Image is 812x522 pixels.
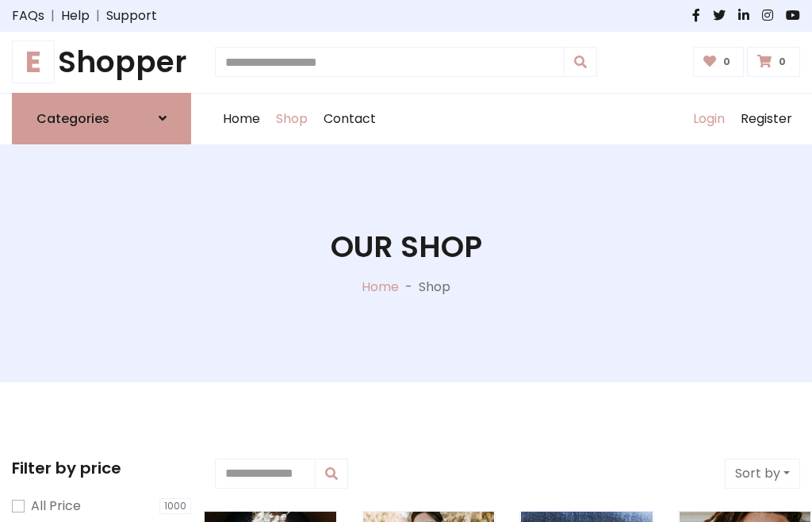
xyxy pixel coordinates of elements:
h6: Categories [36,111,109,126]
h5: Filter by price [12,459,191,478]
a: Contact [316,94,384,144]
label: All Price [31,497,81,516]
a: Home [215,94,268,144]
p: Shop [419,278,450,297]
a: 0 [693,47,745,77]
span: 1000 [159,498,191,514]
span: | [90,6,106,25]
a: Categories [12,93,191,144]
button: Sort by [725,459,800,489]
a: Register [733,94,800,144]
a: 0 [747,47,800,77]
a: FAQs [12,6,44,25]
h1: Shopper [12,44,191,80]
a: Shop [268,94,316,144]
a: EShopper [12,44,191,80]
a: Login [685,94,733,144]
a: Help [61,6,90,25]
a: Support [106,6,157,25]
h1: Our Shop [331,229,482,265]
span: E [12,40,55,83]
span: 0 [719,55,734,69]
span: | [44,6,61,25]
a: Home [362,278,399,296]
span: 0 [775,55,790,69]
p: - [399,278,419,297]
